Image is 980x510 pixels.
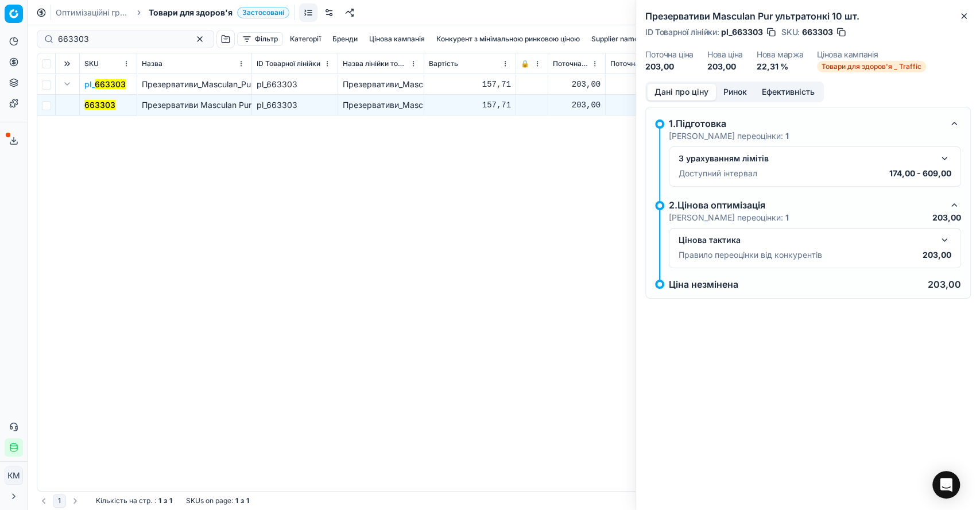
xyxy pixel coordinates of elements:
strong: з [241,496,244,505]
span: Кількість на стр. [96,496,152,505]
button: Дані про ціну [647,84,716,101]
p: [PERSON_NAME] переоцінки: [669,130,789,142]
span: Назва [142,59,162,68]
div: 203,00 [610,79,687,90]
span: 663303 [802,26,833,38]
button: 663303 [84,99,115,111]
p: 203,00 [923,249,951,261]
div: 157,71 [429,99,511,111]
mark: 663303 [95,79,126,89]
button: Go to next page [68,494,82,508]
button: Ефективність [754,84,822,101]
dt: Нова ціна [707,51,743,59]
a: Оптимізаційні групи [56,7,129,18]
strong: 1 [785,131,789,141]
strong: 1 [246,496,249,505]
span: SKU : [781,28,800,36]
p: Доступний інтервал [679,168,757,179]
button: Конкурент з мінімальною ринковою ціною [432,32,584,46]
span: Товари для здоров'я _ Traffic [817,61,926,72]
span: Вартість [429,59,458,68]
span: Товари для здоров'я [149,7,233,18]
div: З урахуванням лімітів [679,153,933,164]
div: 203,00 [553,79,601,90]
span: КM [5,467,22,484]
span: pl_663303 [721,26,763,38]
span: 🔒 [521,59,529,68]
span: Застосовані [237,7,289,18]
h2: Презервативи Masculan Pur ультратонкі 10 шт. [645,9,971,23]
div: 1.Підготовка [669,117,943,130]
div: 203,00 [610,99,687,111]
dt: Поточна ціна [645,51,694,59]
div: Презервативи_Masculan_Pur_ультратонкі_10_шт. [343,79,419,90]
span: Поточна промо ціна [610,59,675,68]
div: pl_663303 [257,99,333,111]
nav: pagination [37,494,82,508]
button: Expand all [60,57,74,71]
strong: 1 [785,212,789,222]
button: Цінова кампанія [365,32,429,46]
span: SKU [84,59,99,68]
button: Ринок [716,84,754,101]
button: 1 [53,494,66,508]
strong: 1 [235,496,238,505]
span: Поточна ціна [553,59,589,68]
dt: Цінова кампанія [817,51,926,59]
p: Ціна незмінена [669,280,738,289]
p: [PERSON_NAME] переоцінки: [669,212,789,223]
p: Правило переоцінки від конкурентів [679,249,822,261]
div: : [96,496,172,505]
dd: 203,00 [645,61,694,72]
dt: Нова маржа [757,51,804,59]
p: 203,00 [928,280,961,289]
input: Пошук по SKU або назві [58,33,184,45]
div: Цінова тактика [679,234,933,246]
p: 174,00 - 609,00 [889,168,951,179]
button: Go to previous page [37,494,51,508]
span: Презервативи_Masculan_Pur_ультратонкі_10_шт. [142,79,330,89]
button: pl_663303 [84,79,126,90]
p: 203,00 [932,212,961,223]
button: Фільтр [237,32,283,46]
button: Категорії [285,32,326,46]
button: Бренди [328,32,362,46]
mark: 663303 [84,100,115,110]
span: SKUs on page : [186,496,233,505]
strong: 1 [158,496,161,505]
strong: з [164,496,167,505]
div: 2.Цінова оптимізація [669,198,943,212]
div: Презервативи_Masculan_Pur_ультратонкі_10_шт. [343,99,419,111]
span: Презервативи Masculan Pur ультратонкі 10 шт. [142,100,326,110]
span: ID Товарної лінійки : [645,28,719,36]
span: Назва лінійки товарів [343,59,408,68]
span: Товари для здоров'яЗастосовані [149,7,289,18]
div: pl_663303 [257,79,333,90]
div: 157,71 [429,79,511,90]
nav: breadcrumb [56,7,289,18]
div: 203,00 [553,99,601,111]
dd: 203,00 [707,61,743,72]
dd: 22,31 % [757,61,804,72]
button: КM [5,466,23,485]
strong: 1 [169,496,172,505]
span: ID Товарної лінійки [257,59,320,68]
button: Supplier name [587,32,643,46]
button: Expand [60,77,74,91]
div: Open Intercom Messenger [932,471,960,499]
span: pl_ [84,79,126,90]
